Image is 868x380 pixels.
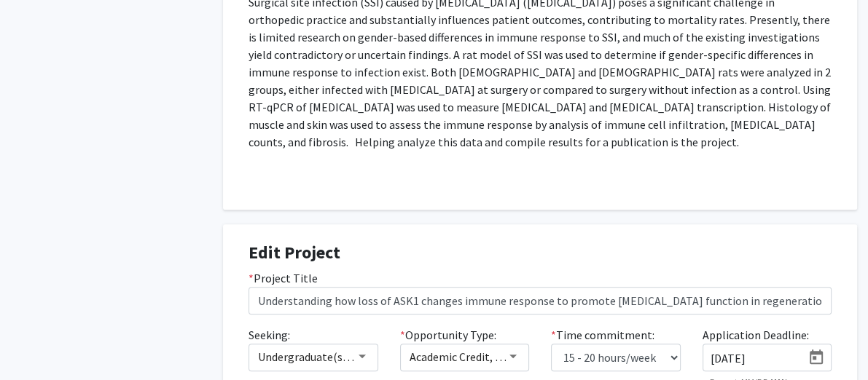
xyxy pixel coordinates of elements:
[249,326,290,344] label: Seeking:
[410,349,544,364] span: Academic Credit, Volunteer
[11,314,62,369] iframe: Chat
[551,326,654,344] label: Time commitment:
[703,326,809,344] label: Application Deadline:
[249,269,318,287] label: Project Title
[802,344,831,371] button: Open calendar
[400,326,496,344] label: Opportunity Type:
[249,241,340,264] strong: Edit Project
[258,349,648,364] span: Undergraduate(s), Master's Student(s), Medical Resident(s) / Medical Fellow(s)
